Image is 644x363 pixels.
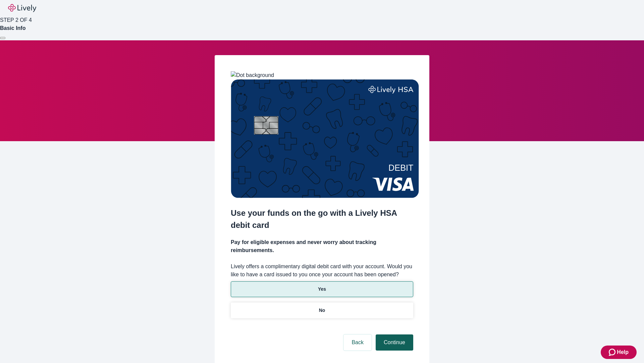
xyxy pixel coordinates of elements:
[319,307,325,314] p: No
[231,302,413,318] button: No
[601,346,637,359] button: Zendesk support iconHelp
[8,4,36,12] img: Lively
[376,334,413,351] button: Continue
[617,348,629,356] span: Help
[231,238,413,254] h4: Pay for eligible expenses and never worry about tracking reimbursements.
[231,207,413,231] h2: Use your funds on the go with a Lively HSA debit card
[318,286,326,293] p: Yes
[231,263,413,279] label: Lively offers a complimentary digital debit card with your account. Would you like to have a card...
[343,334,372,351] button: Back
[231,79,419,198] img: Debit card
[609,348,617,356] svg: Zendesk support icon
[231,71,274,79] img: Dot background
[231,281,413,297] button: Yes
